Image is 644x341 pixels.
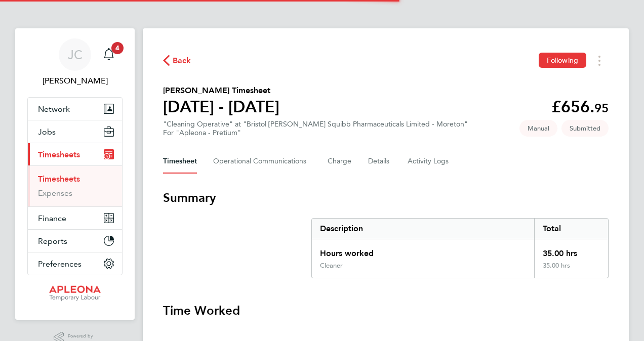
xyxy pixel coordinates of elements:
[163,54,191,67] button: Back
[28,230,122,252] button: Reports
[173,55,191,67] span: Back
[111,42,124,54] span: 4
[38,188,72,198] a: Expenses
[15,28,135,320] nav: Main navigation
[38,127,56,137] span: Jobs
[38,174,80,184] a: Timesheets
[534,262,608,278] div: 35.00 hrs
[561,120,609,137] span: This timesheet is Submitted.
[163,303,609,319] h3: Time Worked
[163,129,468,137] div: For "Apleona - Pretium"
[38,214,66,223] span: Finance
[590,53,609,68] button: Timesheets Menu
[68,332,96,340] span: Powered by
[311,218,609,278] div: Summary
[68,48,83,61] span: JC
[28,165,122,206] div: Timesheets
[49,285,101,302] img: apleona-logo-retina.png
[38,104,70,114] span: Network
[28,252,122,275] button: Preferences
[408,149,450,174] button: Activity Logs
[534,219,608,239] div: Total
[38,236,67,246] span: Reports
[539,53,586,68] button: Following
[163,190,609,206] h3: Summary
[163,120,468,137] div: "Cleaning Operative" at "Bristol [PERSON_NAME] Squibb Pharmaceuticals Limited - Moreton"
[38,259,82,269] span: Preferences
[28,120,122,143] button: Jobs
[27,285,123,302] a: Go to home page
[163,97,279,117] h1: [DATE] - [DATE]
[368,149,391,174] button: Details
[38,150,80,159] span: Timesheets
[312,239,534,262] div: Hours worked
[163,149,197,174] button: Timesheet
[320,262,343,270] div: Cleaner
[547,56,578,65] span: Following
[519,120,557,137] span: This timesheet was manually created.
[28,207,122,229] button: Finance
[594,101,609,115] span: 95
[99,38,119,71] a: 4
[551,97,609,116] app-decimal: £656.
[213,149,311,174] button: Operational Communications
[28,98,122,120] button: Network
[328,149,352,174] button: Charge
[27,75,123,87] span: Jackie Cheetham
[28,143,122,165] button: Timesheets
[163,84,279,97] h2: [PERSON_NAME] Timesheet
[27,38,123,87] a: JC[PERSON_NAME]
[534,239,608,262] div: 35.00 hrs
[312,219,534,239] div: Description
